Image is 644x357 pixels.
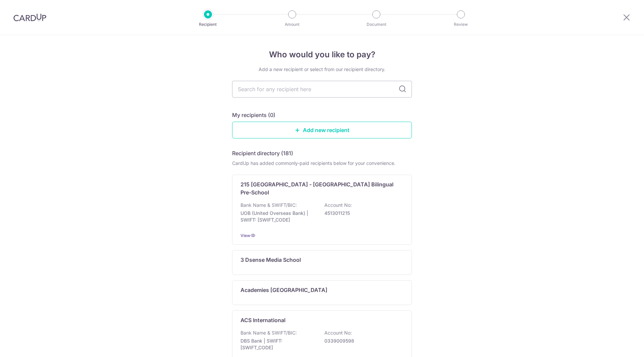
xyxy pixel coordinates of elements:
h5: Recipient directory (181) [232,149,293,157]
p: Document [352,21,401,28]
p: DBS Bank | SWIFT: [SWIFT_CODE] [240,338,316,351]
p: Account No: [324,202,352,209]
p: Review [436,21,486,28]
div: Add a new recipient or select from our recipient directory. [232,66,412,73]
a: View [240,233,250,238]
p: 215 [GEOGRAPHIC_DATA] - [GEOGRAPHIC_DATA] Bilingual Pre-School [240,180,395,196]
p: Academies [GEOGRAPHIC_DATA] [240,286,327,294]
p: Bank Name & SWIFT/BIC: [240,202,297,209]
p: 0339009598 [324,338,399,344]
p: Amount [267,21,317,28]
h4: Who would you like to pay? [232,49,412,61]
div: CardUp has added commonly-paid recipients below for your convenience. [232,160,412,167]
p: UOB (United Overseas Bank) | SWIFT: [SWIFT_CODE] [240,210,316,223]
p: 4513011215 [324,210,399,217]
p: 3 Dsense Media School [240,256,301,264]
p: Bank Name & SWIFT/BIC: [240,330,297,336]
a: Add new recipient [232,122,412,138]
p: Account No: [324,330,352,336]
p: ACS International [240,316,285,324]
input: Search for any recipient here [232,81,412,98]
img: CardUp [13,13,46,21]
h5: My recipients (0) [232,111,275,119]
iframe: Opens a widget where you can find more information [601,337,637,354]
p: Recipient [183,21,233,28]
